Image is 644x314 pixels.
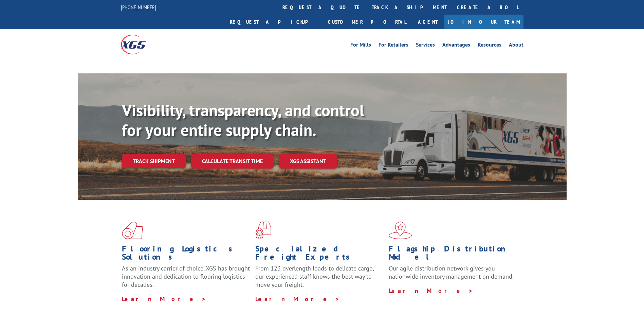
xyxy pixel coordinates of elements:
[122,100,364,140] b: Visibility, transparency, and control for your entire supply chain.
[389,287,473,295] a: Learn More >
[255,222,271,239] img: xgs-icon-focused-on-flooring-red
[225,15,323,29] a: Request a pickup
[255,245,384,264] h1: Specialized Freight Experts
[389,264,514,280] span: Our agile distribution network gives you nationwide inventory management on demand.
[509,42,523,50] a: About
[255,295,340,303] a: Learn More >
[444,15,523,29] a: Join Our Team
[255,264,384,295] p: From 123 overlength loads to delicate cargo, our experienced staff knows the best way to move you...
[122,264,250,289] span: As an industry carrier of choice, XGS has brought innovation and dedication to flooring logistics...
[411,15,444,29] a: Agent
[442,42,470,50] a: Advantages
[323,15,411,29] a: Customer Portal
[121,4,156,11] a: [PHONE_NUMBER]
[191,154,274,169] a: Calculate transit time
[350,42,371,50] a: For Mills
[122,295,206,303] a: Learn More >
[389,222,412,239] img: xgs-icon-flagship-distribution-model-red
[279,154,337,169] a: XGS ASSISTANT
[478,42,501,50] a: Resources
[122,245,250,264] h1: Flooring Logistics Solutions
[389,245,517,264] h1: Flagship Distribution Model
[416,42,435,50] a: Services
[122,154,186,168] a: Track shipment
[122,222,143,239] img: xgs-icon-total-supply-chain-intelligence-red
[379,42,408,50] a: For Retailers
